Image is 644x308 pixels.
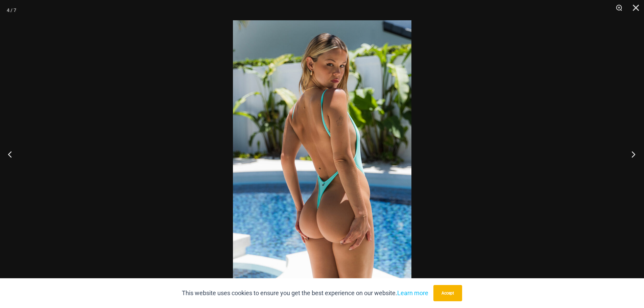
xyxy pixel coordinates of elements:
[397,289,428,297] a: Learn more
[619,137,644,171] button: Next
[7,5,16,15] div: 4 / 7
[182,288,428,298] p: This website uses cookies to ensure you get the best experience on our website.
[433,285,462,301] button: Accept
[233,20,411,288] img: Thunder Turquoise 8931 One Piece 05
